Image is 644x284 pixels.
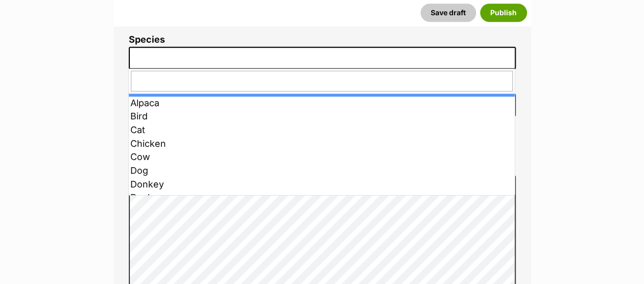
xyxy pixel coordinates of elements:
li: Cat [129,123,515,137]
li: Bird [129,110,515,123]
li: Chicken [129,137,515,151]
li: Duck [129,191,515,205]
li: Dog [129,164,515,178]
button: Save draft [421,4,476,22]
button: Publish [480,4,527,22]
li: Donkey [129,178,515,192]
label: Species [129,35,516,45]
li: Alpaca [129,97,515,110]
li: Cow [129,150,515,164]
